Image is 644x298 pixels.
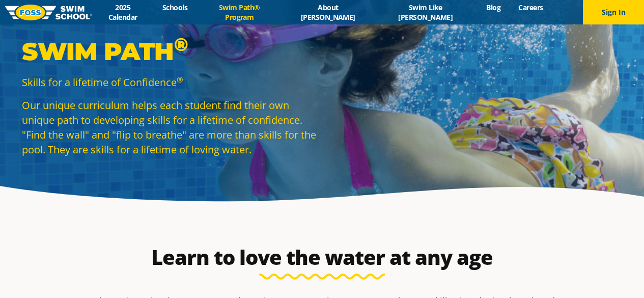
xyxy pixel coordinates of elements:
a: Blog [478,3,510,12]
a: Careers [510,3,552,12]
p: Our unique curriculum helps each student find their own unique path to developing skills for a li... [22,98,317,157]
p: Skills for a lifetime of Confidence [22,75,317,90]
img: FOSS Swim School Logo [5,5,92,20]
a: Swim Like [PERSON_NAME] [374,3,478,22]
a: 2025 Calendar [92,3,154,22]
h2: Learn to love the water at any age [82,245,563,269]
a: Schools [154,3,197,12]
p: Swim Path [22,36,317,67]
sup: ® [174,33,188,56]
a: Swim Path® Program [197,3,283,22]
sup: ® [177,74,183,85]
a: About [PERSON_NAME] [283,3,374,22]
